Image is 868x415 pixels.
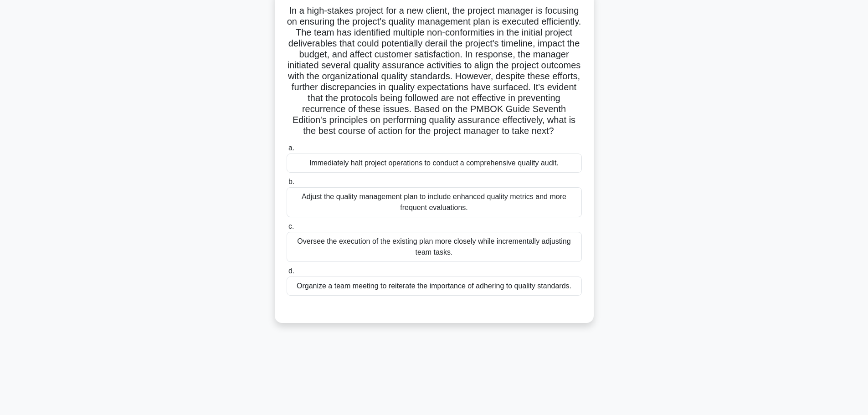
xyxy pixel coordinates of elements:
[288,222,294,230] span: c.
[287,154,582,173] div: Immediately halt project operations to conduct a comprehensive quality audit.
[287,277,582,296] div: Organize a team meeting to reiterate the importance of adhering to quality standards.
[288,144,294,152] span: a.
[288,267,294,275] span: d.
[288,178,294,185] span: b.
[287,232,582,262] div: Oversee the execution of the existing plan more closely while incrementally adjusting team tasks.
[286,5,583,137] h5: In a high-stakes project for a new client, the project manager is focusing on ensuring the projec...
[287,187,582,217] div: Adjust the quality management plan to include enhanced quality metrics and more frequent evaluati...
